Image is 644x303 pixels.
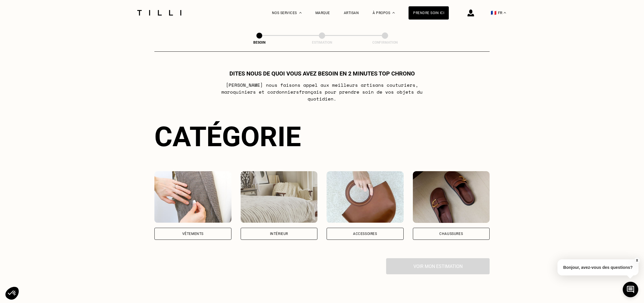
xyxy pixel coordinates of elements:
a: Marque [315,11,330,15]
a: Prendre soin ici [409,6,449,20]
img: icône connexion [467,9,474,16]
div: Catégorie [154,121,490,153]
button: X [634,257,640,264]
a: Artisan [344,11,359,15]
img: Menu déroulant [299,12,302,13]
div: Estimation [293,40,351,45]
div: Vêtements [182,232,204,236]
img: Accessoires [327,171,404,223]
img: Chaussures [413,171,490,223]
div: Confirmation [356,40,414,45]
img: Intérieur [241,171,318,223]
div: Chaussures [439,232,463,236]
p: Bonjour, avez-vous des questions? [557,259,639,275]
img: Logo du service de couturière Tilli [135,10,183,16]
img: Menu déroulant à propos [392,12,395,13]
div: Accessoires [353,232,377,236]
p: [PERSON_NAME] nous faisons appel aux meilleurs artisans couturiers , maroquiniers et cordonniers ... [208,82,436,102]
img: menu déroulant [504,12,506,13]
img: Vêtements [154,171,231,223]
div: Intérieur [270,232,288,236]
h1: Dites nous de quoi vous avez besoin en 2 minutes top chrono [229,70,415,77]
div: Besoin [231,40,288,45]
span: 🇫🇷 [491,10,497,16]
